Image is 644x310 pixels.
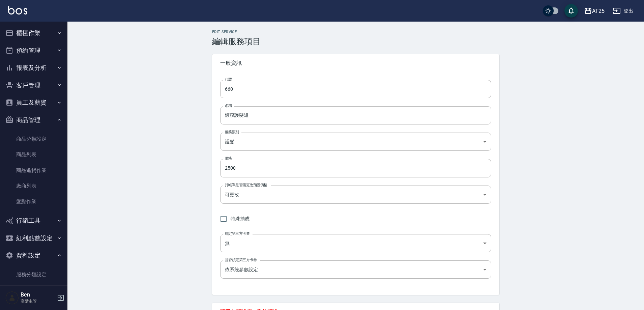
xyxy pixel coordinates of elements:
a: 服務分類設定 [3,267,65,282]
p: 高階主管 [21,298,55,304]
span: 特殊抽成 [231,215,250,222]
button: AT25 [581,4,607,18]
a: 商品分類設定 [3,131,65,147]
button: 員工及薪資 [3,94,65,111]
a: 服務項目設定 [3,282,65,298]
a: 商品進貨作業 [3,163,65,178]
div: 無 [220,234,491,252]
button: 行銷工具 [3,212,65,229]
button: 登出 [610,5,636,17]
div: 依系統參數設定 [220,260,491,279]
label: 代號 [225,77,232,82]
label: 名稱 [225,103,232,108]
label: 價格 [225,156,232,161]
button: 報表及分析 [3,59,65,77]
label: 打帳單是否能更改預設價格 [225,182,267,188]
label: 綁定第三方卡券 [225,231,250,236]
label: 服務類別 [225,130,239,135]
div: 護髮 [220,133,491,151]
div: 可更改 [220,186,491,204]
button: 預約管理 [3,42,65,59]
img: Person [5,291,19,305]
button: 客戶管理 [3,77,65,94]
h5: Ben [21,291,55,298]
h2: Edit Service [212,30,499,34]
a: 廠商列表 [3,178,65,194]
button: 資料設定 [3,247,65,264]
button: 櫃檯作業 [3,24,65,42]
button: 紅利點數設定 [3,229,65,247]
a: 商品列表 [3,147,65,162]
img: Logo [8,6,27,15]
span: 一般資訊 [220,60,491,66]
label: 是否鎖定第三方卡券 [225,257,257,262]
button: 商品管理 [3,111,65,129]
a: 盤點作業 [3,194,65,209]
button: save [564,4,578,18]
div: AT25 [592,7,605,15]
h3: 編輯服務項目 [212,37,499,46]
